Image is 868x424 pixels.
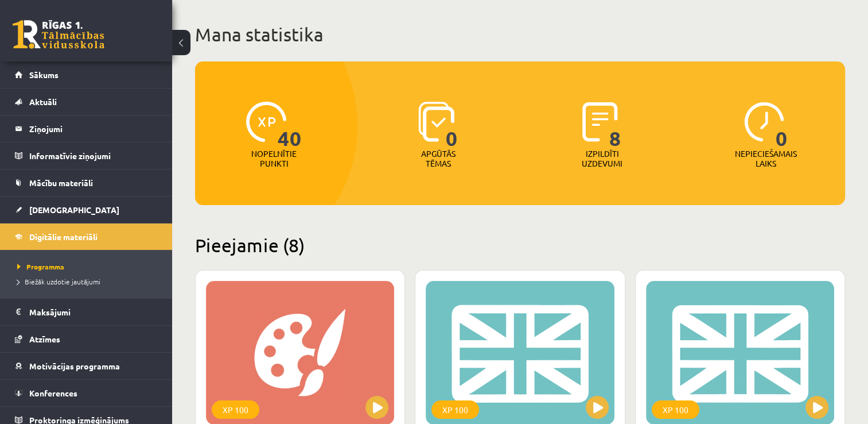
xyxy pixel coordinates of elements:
[17,276,161,287] a: Biežāk uzdotie jautājumi
[29,115,158,142] legend: Ziņojumi
[431,400,479,419] div: XP 100
[17,262,64,271] span: Programma
[246,102,286,142] img: icon-xp-0682a9bc20223a9ccc6f5883a126b849a74cddfe5390d2b41b4391c66f2066e7.svg
[212,400,259,419] div: XP 100
[735,149,797,168] p: Nepieciešamais laiks
[15,299,158,325] a: Maksājumi
[776,102,788,149] span: 0
[195,23,845,46] h1: Mana statistika
[446,102,458,149] span: 0
[418,102,454,142] img: icon-learned-topics-4a711ccc23c960034f471b6e78daf4a3bad4a20eaf4de84257b87e66633f6470.svg
[29,361,120,371] span: Motivācijas programma
[17,261,161,272] a: Programma
[17,277,100,286] span: Biežāk uzdotie jautājumi
[195,234,845,256] h2: Pieejamie (8)
[29,70,59,80] span: Sākums
[416,149,461,168] p: Apgūtās tēmas
[652,400,699,419] div: XP 100
[744,102,784,142] img: icon-clock-7be60019b62300814b6bd22b8e044499b485619524d84068768e800edab66f18.svg
[582,102,618,142] img: icon-completed-tasks-ad58ae20a441b2904462921112bc710f1caf180af7a3daa7317a5a94f2d26646.svg
[29,232,98,242] span: Digitālie materiāli
[251,149,297,168] p: Nopelnītie punkti
[13,20,104,49] a: Rīgas 1. Tālmācības vidusskola
[15,326,158,352] a: Atzīmes
[15,61,158,88] a: Sākums
[579,149,624,168] p: Izpildīti uzdevumi
[15,380,158,406] a: Konferences
[29,299,158,325] legend: Maksājumi
[15,169,158,196] a: Mācību materiāli
[278,102,302,149] span: 40
[609,102,621,149] span: 8
[15,88,158,115] a: Aktuāli
[29,142,158,169] legend: Informatīvie ziņojumi
[15,223,158,250] a: Digitālie materiāli
[29,97,57,107] span: Aktuāli
[15,115,158,142] a: Ziņojumi
[15,196,158,223] a: [DEMOGRAPHIC_DATA]
[29,334,60,344] span: Atzīmes
[29,205,119,215] span: [DEMOGRAPHIC_DATA]
[29,178,93,188] span: Mācību materiāli
[29,388,77,398] span: Konferences
[15,142,158,169] a: Informatīvie ziņojumi
[15,353,158,379] a: Motivācijas programma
